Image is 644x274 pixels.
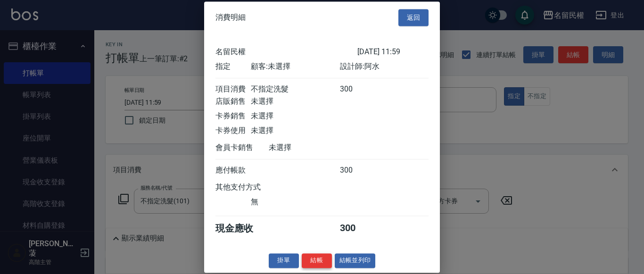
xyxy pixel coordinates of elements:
div: 未選擇 [251,111,339,121]
div: 300 [340,222,375,235]
div: 會員卡銷售 [215,143,269,153]
div: 300 [340,166,375,175]
div: 店販銷售 [215,97,251,107]
div: 300 [340,84,375,94]
button: 返回 [398,9,429,26]
div: 其他支付方式 [215,183,287,192]
div: 項目消費 [215,84,251,94]
div: 不指定洗髮 [251,84,339,94]
div: 未選擇 [269,143,357,153]
div: 無 [251,197,339,207]
div: 名留民權 [215,47,357,57]
div: 顧客: 未選擇 [251,62,339,72]
div: 卡券銷售 [215,111,251,121]
div: 指定 [215,62,251,72]
span: 消費明細 [215,13,246,22]
div: 現金應收 [215,222,269,235]
div: 應付帳款 [215,166,251,175]
div: 卡券使用 [215,126,251,136]
div: 未選擇 [251,126,339,136]
div: 設計師: 阿水 [340,62,429,72]
button: 結帳並列印 [335,253,376,268]
div: [DATE] 11:59 [357,47,429,57]
button: 結帳 [302,253,332,268]
button: 掛單 [269,253,299,268]
div: 未選擇 [251,97,339,107]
